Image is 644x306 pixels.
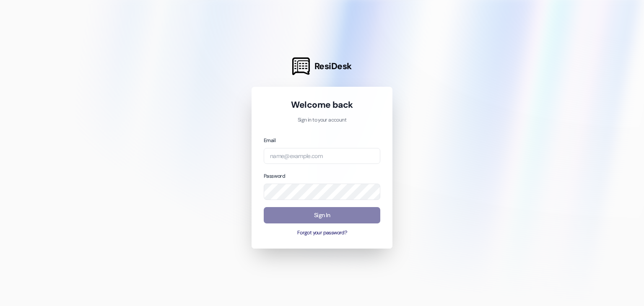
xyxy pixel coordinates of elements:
[264,173,285,179] label: Password
[292,57,310,75] img: ResiDesk Logo
[264,117,380,124] p: Sign in to your account
[314,60,352,72] span: ResiDesk
[264,148,380,164] input: name@example.com
[264,207,380,223] button: Sign In
[264,99,380,111] h1: Welcome back
[264,137,275,144] label: Email
[264,229,380,237] button: Forgot your password?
